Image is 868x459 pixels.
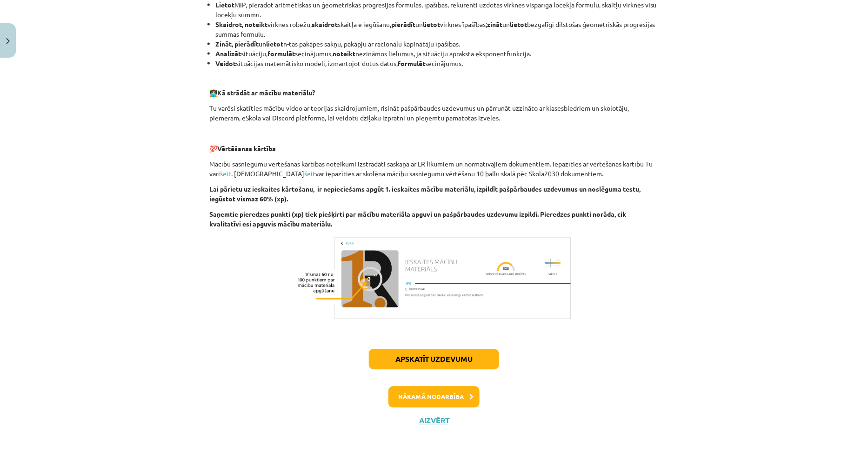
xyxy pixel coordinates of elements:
[220,170,231,178] a: šeit
[209,185,641,203] strong: Lai pārietu uz ieskaites kārtošanu, ir nepieciešams apgūt 1. ieskaites mācību materiālu, izpildīt...
[267,49,295,58] b: formulēt
[388,386,480,408] button: Nākamā nodarbība
[217,145,276,153] b: Vērtēšanas kārtība
[487,20,502,28] b: zināt
[510,20,527,28] b: lietot
[423,20,440,28] b: lietot
[209,144,659,154] p: 💯
[215,59,236,67] b: Veidot
[304,170,315,178] a: šeit
[209,104,659,123] p: Tu varēsi skatīties mācību video ar teorijas skaidrojumiem, risināt pašpārbaudes uzdevumus un pār...
[215,0,234,9] b: Lietot
[6,38,10,44] img: icon-close-lesson-0947bae3869378f0d4975bcd49f059093ad1ed9edebbc8119c70593378902aed.svg
[217,89,315,97] strong: Kā strādāt ar mācību materiālu?
[215,20,267,28] b: Skaidrot, noteikt
[209,160,659,179] p: Mācību sasniegumu vērtēšanas kārtības noteikumi izstrādāti saskaņā ar LR likumiem un normatīvajie...
[209,88,659,98] p: 🧑‍💻
[215,49,241,58] b: Analizēt
[333,49,355,58] b: noteikt
[215,20,659,39] li: virknes robežu, skaitļa e iegūšanu, un virknes īpašības; un bezgalīgi dilstošas ģeometriskās prog...
[391,20,415,28] b: pierādīt
[215,39,659,49] li: un n-tās pakāpes sakņu, pakāpju ar racionālu kāpinātāju īpašības.
[369,349,499,370] button: Apskatīt uzdevumu
[312,20,338,28] b: skaidrot
[215,49,659,59] li: situāciju, secinājumus, nezināmos lielumus, ja situāciju apraksta eksponentfunkcija.
[215,40,259,48] b: Zināt, pierādīt
[266,40,283,48] b: lietot
[398,59,425,67] b: formulēt
[215,59,659,68] li: situācijas matemātisko modeli, izmantojot dotus datus, secinājumus.
[416,416,452,426] button: Aizvērt
[209,210,626,228] strong: Saņemtie pieredzes punkti (xp) tiek piešķirti par mācību materiāla apguvi un pašpārbaudes uzdevum...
